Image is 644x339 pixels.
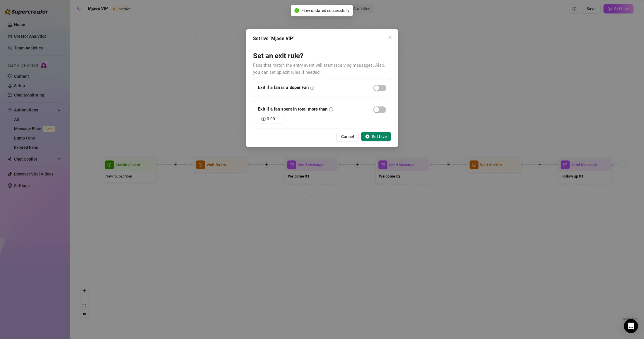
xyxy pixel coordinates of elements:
[253,35,391,42] div: Set live "Mjaee VIP"
[258,85,309,90] strong: Exit if a fan is a Super Fan
[295,8,299,13] span: check-circle
[302,7,350,14] span: Flow updated successfully
[385,33,395,42] button: Close
[253,51,391,61] h3: Set an exit rule?
[624,319,638,333] div: Open Intercom Messenger
[365,135,370,139] span: play-circle
[258,106,327,112] strong: Exit if a fan spent in total more than
[385,35,395,40] span: Close
[341,134,354,139] span: Cancel
[329,107,333,111] span: info-circle
[336,132,359,141] button: Cancel
[372,134,387,139] span: Set Live
[388,35,392,40] span: close
[310,86,315,90] span: info-circle
[253,63,385,75] span: Fans that match the entry event will start receiving messages. Also, you can set up exit rules if...
[361,132,391,141] button: Set Live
